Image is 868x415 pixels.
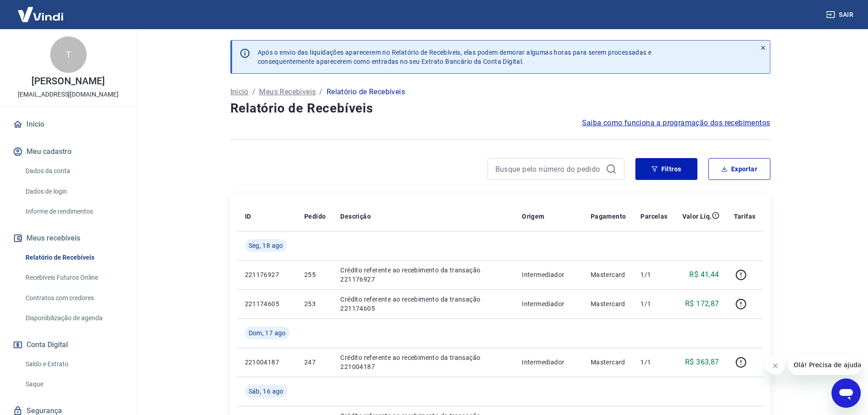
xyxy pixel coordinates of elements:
p: 255 [304,270,326,279]
p: Pagamento [591,212,626,221]
button: Meus recebíveis [11,228,125,248]
p: 221174605 [245,299,290,308]
p: Crédito referente ao recebimento da transação 221004187 [340,353,507,371]
a: Saiba como funciona a programação dos recebimentos [582,118,770,128]
p: Origem [522,212,544,221]
p: 253 [304,299,326,308]
p: Intermediador [522,270,576,279]
p: R$ 172,87 [685,298,719,309]
button: Filtros [635,158,697,180]
a: Início [11,114,125,134]
p: Valor Líq. [682,212,712,221]
p: 1/1 [640,358,667,367]
a: Dados de login [22,182,125,201]
p: 221176927 [245,270,290,279]
p: Mastercard [591,299,626,308]
button: Exportar [708,158,770,180]
p: Mastercard [591,358,626,367]
p: ID [245,212,251,221]
p: Intermediador [522,358,576,367]
div: T [50,36,87,73]
span: Seg, 18 ago [249,241,283,250]
span: Sáb, 16 ago [249,387,284,396]
a: Disponibilização de agenda [22,309,125,328]
iframe: Fechar mensagem [766,357,785,375]
iframe: Botão para abrir a janela de mensagens [832,379,861,408]
a: Saque [22,375,125,394]
img: Vindi [11,0,70,28]
p: Descrição [340,212,371,221]
input: Busque pelo número do pedido [495,162,602,176]
button: Conta Digital [11,335,125,355]
p: Tarifas [734,212,756,221]
p: R$ 363,87 [685,357,719,368]
button: Sair [824,6,857,23]
a: Informe de rendimentos [22,202,125,221]
p: Crédito referente ao recebimento da transação 221176927 [340,266,507,284]
a: Relatório de Recebíveis [22,248,125,267]
h4: Relatório de Recebíveis [230,99,770,118]
p: R$ 41,44 [689,269,719,280]
span: Olá! Precisa de ajuda? [5,6,77,14]
span: Dom, 17 ago [249,328,286,338]
p: Relatório de Recebíveis [327,87,405,97]
a: Início [230,87,249,97]
p: 221004187 [245,358,290,367]
p: Pedido [304,212,326,221]
p: / [252,87,255,97]
button: Meu cadastro [11,142,125,162]
p: Após o envio das liquidações aparecerem no Relatório de Recebíveis, elas podem demorar algumas ho... [258,48,652,66]
a: Saldo e Extrato [22,355,125,374]
p: 1/1 [640,299,667,308]
a: Contratos com credores [22,289,125,307]
iframe: Mensagem da empresa [788,355,861,375]
p: 1/1 [640,270,667,279]
p: [PERSON_NAME] [31,77,104,86]
a: Recebíveis Futuros Online [22,268,125,287]
a: Meus Recebíveis [259,87,316,97]
p: 247 [304,358,326,367]
p: Crédito referente ao recebimento da transação 221174605 [340,295,507,313]
p: Intermediador [522,299,576,308]
p: [EMAIL_ADDRESS][DOMAIN_NAME] [18,90,119,99]
p: Mastercard [591,270,626,279]
a: Dados da conta [22,162,125,180]
p: Parcelas [640,212,667,221]
p: / [319,87,322,97]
